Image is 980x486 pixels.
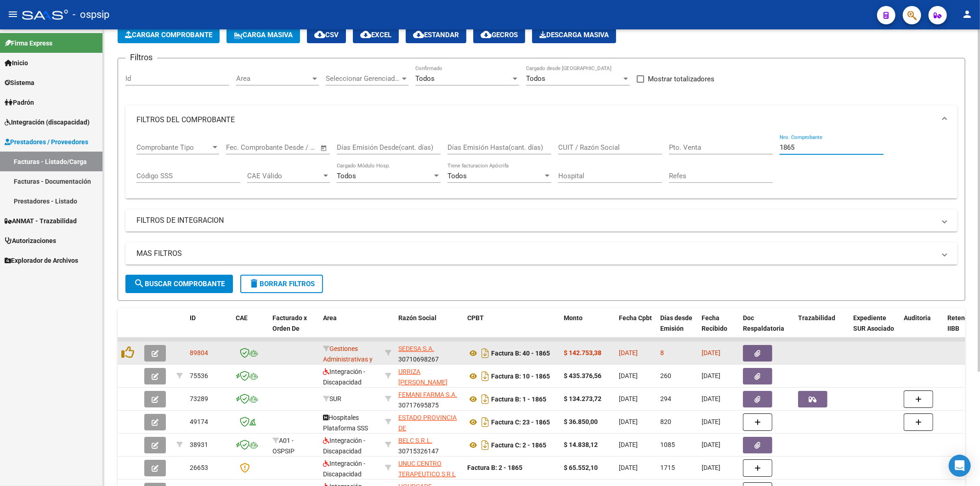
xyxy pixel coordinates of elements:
[190,349,208,356] span: 89804
[853,314,894,332] span: Expediente SUR Asociado
[5,97,34,107] span: Padrón
[619,464,638,471] span: [DATE]
[314,29,325,40] mat-icon: cloud_download
[236,314,248,322] span: CAE
[702,395,720,402] span: [DATE]
[481,31,518,39] span: Gecros
[962,9,973,20] mat-icon: person
[660,395,671,402] span: 294
[398,414,460,442] span: ESTADO PROVINCIA DE [GEOGRAPHIC_DATA]
[698,308,739,349] datatable-header-cell: Fecha Recibido
[660,314,692,332] span: Días desde Emisión
[464,308,560,349] datatable-header-cell: CPBT
[702,314,727,332] span: Fecha Recibido
[619,441,638,448] span: [DATE]
[398,367,460,386] div: 27235676090
[479,369,491,384] i: Descargar documento
[272,143,316,152] input: Fecha fin
[227,27,300,43] button: Carga Masiva
[564,464,598,471] strong: $ 65.552,10
[323,437,365,455] span: Integración - Discapacidad
[319,308,381,349] datatable-header-cell: Area
[323,460,365,478] span: Integración - Discapacidad
[272,314,307,332] span: Facturado x Orden De
[660,418,671,425] span: 820
[136,143,211,152] span: Comprobante Tipo
[360,31,391,39] span: EXCEL
[415,74,435,83] span: Todos
[125,31,212,39] span: Cargar Comprobante
[5,236,56,246] span: Autorizaciones
[900,308,944,349] datatable-header-cell: Auditoria
[272,437,295,455] span: A01 - OSPSIP
[406,27,466,43] button: Estandar
[398,458,460,478] div: 30707146911
[398,460,456,478] span: UNUC CENTRO TERAPEUTICO S R L
[564,418,598,425] strong: $ 36.850,00
[5,117,90,127] span: Integración (discapacidad)
[269,308,319,349] datatable-header-cell: Facturado x Orden De
[136,215,935,226] mat-panel-title: FILTROS DE INTEGRACION
[532,27,616,43] button: Descarga Masiva
[136,115,935,125] mat-panel-title: FILTROS DEL COMPROBANTE
[398,391,457,398] span: FEMANI FARMA S.A.
[660,372,671,379] span: 260
[564,395,601,402] strong: $ 134.273,72
[479,415,491,429] i: Descargar documento
[448,172,467,180] span: Todos
[798,314,835,322] span: Trazabilidad
[398,345,434,352] span: SEDESA S.A.
[125,105,957,135] mat-expansion-panel-header: FILTROS DEL COMPROBANTE
[491,396,546,403] strong: Factura B: 1 - 1865
[323,395,341,402] span: SUR
[947,314,977,332] span: Retencion IIBB
[479,438,491,452] i: Descargar documento
[850,308,900,349] datatable-header-cell: Expediente SUR Asociado
[190,464,208,471] span: 26653
[5,255,78,266] span: Explorador de Archivos
[619,372,638,379] span: [DATE]
[660,349,664,356] span: 8
[134,280,225,288] span: Buscar Comprobante
[398,368,448,386] span: URRIZA [PERSON_NAME]
[619,418,638,425] span: [DATE]
[491,373,550,380] strong: Factura B: 10 - 1865
[491,350,550,357] strong: Factura B: 40 - 1865
[73,5,109,25] span: - ospsip
[904,314,931,322] span: Auditoria
[481,29,492,40] mat-icon: cloud_download
[314,31,339,39] span: CSV
[319,143,329,153] button: Open calendar
[949,455,971,477] div: Open Intercom Messenger
[125,275,233,293] button: Buscar Comprobante
[702,418,720,425] span: [DATE]
[125,51,157,64] h3: Filtros
[5,137,88,147] span: Prestadores / Proveedores
[136,249,935,259] mat-panel-title: MAS FILTROS
[307,27,346,43] button: CSV
[240,275,323,293] button: Borrar Filtros
[395,308,464,349] datatable-header-cell: Razón Social
[794,308,850,349] datatable-header-cell: Trazabilidad
[702,349,720,356] span: [DATE]
[323,314,337,322] span: Area
[702,464,720,471] span: [DATE]
[564,349,601,356] strong: $ 142.753,38
[360,29,371,40] mat-icon: cloud_download
[337,172,356,180] span: Todos
[413,29,424,40] mat-icon: cloud_download
[648,73,714,85] span: Mostrar totalizadores
[249,278,260,289] mat-icon: delete
[323,345,373,373] span: Gestiones Administrativas y Otros
[473,27,525,43] button: Gecros
[467,314,484,322] span: CPBT
[5,78,34,88] span: Sistema
[125,243,957,265] mat-expansion-panel-header: MAS FILTROS
[249,280,315,288] span: Borrar Filtros
[232,308,269,349] datatable-header-cell: CAE
[5,216,77,226] span: ANMAT - Trazabilidad
[7,9,18,20] mat-icon: menu
[398,437,432,444] span: BELC S.R.L.
[398,314,436,322] span: Razón Social
[539,31,609,39] span: Descarga Masiva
